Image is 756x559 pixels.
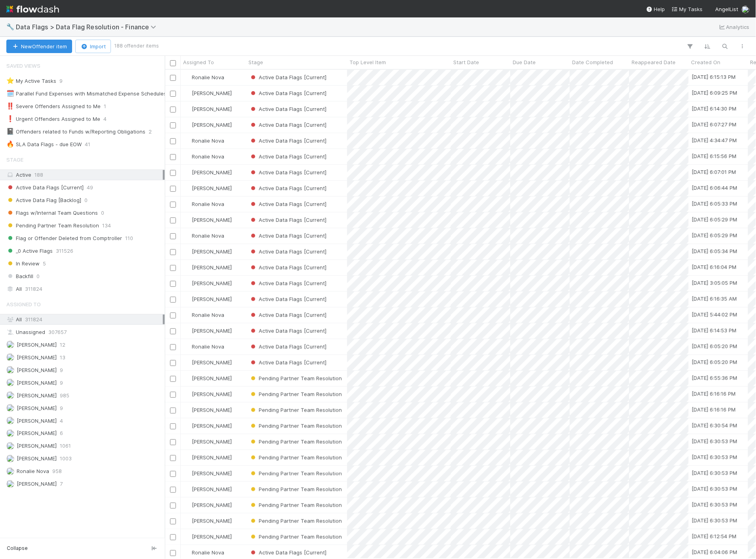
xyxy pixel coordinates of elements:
[249,423,342,429] span: Pending Partner Team Resolution
[48,327,67,337] span: 307657
[249,438,342,446] div: Pending Partner Team Resolution
[184,390,232,398] div: [PERSON_NAME]
[192,486,232,492] span: [PERSON_NAME]
[249,407,342,413] span: Pending Partner Team Resolution
[249,439,342,445] span: Pending Partner Team Resolution
[184,517,232,525] div: [PERSON_NAME]
[249,153,326,160] span: Active Data Flags [Current]
[692,374,737,382] div: [DATE] 6:55:36 PM
[184,485,232,493] div: [PERSON_NAME]
[184,217,191,223] img: avatar_d7f67417-030a-43ce-a3ce-a315a3ccfd08.png
[60,340,65,350] span: 12
[692,517,737,525] div: [DATE] 6:30:53 PM
[184,73,224,81] div: Ronalie Nova
[184,518,191,524] img: avatar_9ff82f50-05c7-4c71-8fc6-9a2e070af8b5.png
[184,534,191,540] img: avatar_b6a6ccf4-6160-40f7-90da-56c3221167ae.png
[25,284,42,294] span: 311824
[692,216,737,223] div: [DATE] 6:05:29 PM
[249,359,326,366] div: Active Data Flags [Current]
[453,58,479,66] span: Start Date
[184,374,232,382] div: [PERSON_NAME]
[184,264,191,271] img: avatar_d7f67417-030a-43ce-a3ce-a315a3ccfd08.png
[249,359,326,366] span: Active Data Flags [Current]
[249,328,326,334] span: Active Data Flags [Current]
[6,90,14,97] span: 🗓️
[249,185,326,191] span: Active Data Flags [Current]
[192,359,232,366] span: [PERSON_NAME]
[692,105,737,113] div: [DATE] 6:14:30 PM
[249,422,342,430] div: Pending Partner Team Resolution
[192,375,232,382] span: [PERSON_NAME]
[170,249,176,255] input: Toggle Row Selected
[184,470,191,477] img: avatar_b6a6ccf4-6160-40f7-90da-56c3221167ae.png
[170,550,176,556] input: Toggle Row Selected
[56,246,73,256] span: 311526
[170,328,176,334] input: Toggle Row Selected
[249,200,326,208] div: Active Data Flags [Current]
[60,353,65,362] span: 13
[692,485,737,493] div: [DATE] 6:30:53 PM
[184,502,191,508] img: avatar_d7f67417-030a-43ce-a3ce-a315a3ccfd08.png
[6,2,59,16] img: logo-inverted-e16ddd16eac7371096b0.svg
[101,208,104,218] span: 0
[184,295,232,303] div: [PERSON_NAME]
[6,170,163,180] div: Active
[184,248,232,256] div: [PERSON_NAME]
[184,454,232,462] div: [PERSON_NAME]
[6,101,101,111] div: Severe Offenders Assigned to Me
[249,90,326,96] span: Active Data Flags [Current]
[249,89,326,97] div: Active Data Flags [Current]
[249,375,342,382] span: Pending Partner Team Resolution
[170,75,176,81] input: Toggle Row Selected
[170,154,176,160] input: Toggle Row Selected
[183,58,214,66] span: Assigned To
[716,6,739,12] span: AngelList
[6,233,122,243] span: Flag or Offender Deleted from Comptroller
[6,379,14,387] img: avatar_e5ec2f5b-afc7-4357-8cf1-2139873d70b1.png
[192,549,224,556] span: Ronalie Nova
[184,328,191,334] img: avatar_d7f67417-030a-43ce-a3ce-a315a3ccfd08.png
[170,107,176,113] input: Toggle Row Selected
[184,312,191,318] img: avatar_0d9988fd-9a15-4cc7-ad96-88feab9e0fa9.png
[60,365,63,375] span: 9
[6,141,14,147] span: 🔥
[184,137,191,144] img: avatar_0d9988fd-9a15-4cc7-ad96-88feab9e0fa9.png
[184,248,191,255] img: avatar_d7f67417-030a-43ce-a3ce-a315a3ccfd08.png
[249,454,342,461] span: Pending Partner Team Resolution
[170,344,176,350] input: Toggle Row Selected
[184,153,224,160] div: Ronalie Nova
[192,264,232,271] span: [PERSON_NAME]
[249,406,342,414] div: Pending Partner Team Resolution
[192,296,232,302] span: [PERSON_NAME]
[184,549,191,556] img: avatar_0d9988fd-9a15-4cc7-ad96-88feab9e0fa9.png
[125,233,133,243] span: 110
[192,312,224,318] span: Ronalie Nova
[192,534,232,540] span: [PERSON_NAME]
[192,74,224,80] span: Ronalie Nova
[184,106,191,112] img: avatar_487f705b-1efa-4920-8de6-14528bcda38c.png
[249,216,326,224] div: Active Data Flags [Current]
[184,486,191,492] img: avatar_487f705b-1efa-4920-8de6-14528bcda38c.png
[672,5,703,13] a: My Tasks
[692,406,736,414] div: [DATE] 6:16:16 PM
[6,417,14,425] img: avatar_c0d2ec3f-77e2-40ea-8107-ee7bdb5edede.png
[184,454,191,461] img: avatar_487f705b-1efa-4920-8de6-14528bcda38c.png
[184,327,232,335] div: [PERSON_NAME]
[249,248,326,256] div: Active Data Flags [Current]
[170,233,176,239] input: Toggle Row Selected
[170,281,176,287] input: Toggle Row Selected
[6,467,14,475] img: avatar_0d9988fd-9a15-4cc7-ad96-88feab9e0fa9.png
[36,271,40,281] span: 0
[43,259,46,269] span: 5
[184,279,232,287] div: [PERSON_NAME]
[572,58,613,66] span: Date Completed
[6,58,40,74] span: Saved Views
[692,342,737,350] div: [DATE] 6:05:20 PM
[6,315,163,324] div: All
[248,58,263,66] span: Stage
[692,390,736,398] div: [DATE] 6:16:16 PM
[184,311,224,319] div: Ronalie Nova
[6,429,14,437] img: avatar_9ff82f50-05c7-4c71-8fc6-9a2e070af8b5.png
[692,231,737,239] div: [DATE] 6:05:29 PM
[6,284,163,294] div: All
